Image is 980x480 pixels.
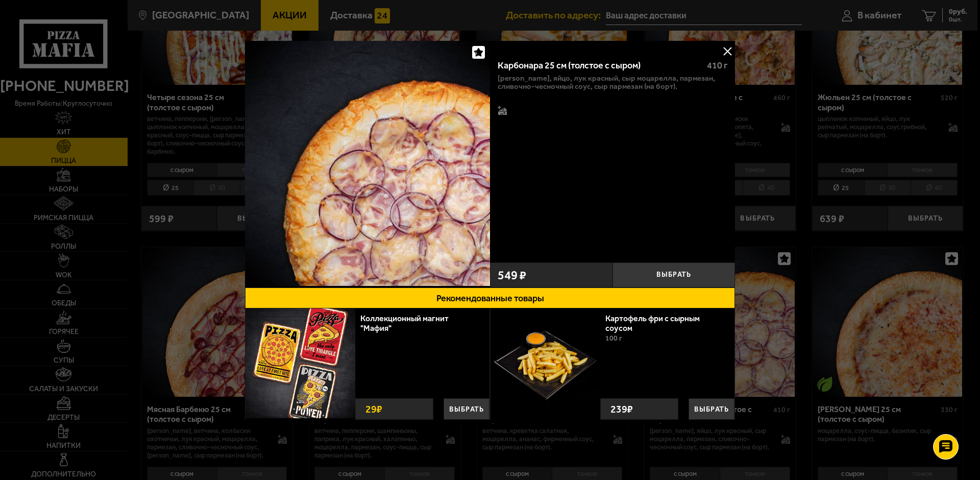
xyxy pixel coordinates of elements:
[363,399,385,419] strong: 29 ₽
[707,60,727,71] span: 410 г
[605,314,700,333] a: Картофель фри с сырным соусом
[498,74,727,90] p: [PERSON_NAME], яйцо, лук красный, сыр Моцарелла, пармезан, сливочно-чесночный соус, сыр пармезан ...
[608,399,635,419] strong: 239 ₽
[605,334,622,343] span: 100 г
[245,41,490,286] img: Карбонара 25 см (толстое с сыром)
[444,398,489,420] button: Выбрать
[498,60,698,71] div: Карбонара 25 см (толстое с сыром)
[498,269,526,281] span: 549 ₽
[689,398,734,420] button: Выбрать
[245,287,735,308] button: Рекомендованные товары
[245,41,490,287] a: Карбонара 25 см (толстое с сыром)
[612,262,735,287] button: Выбрать
[360,314,449,333] a: Коллекционный магнит "Мафия"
